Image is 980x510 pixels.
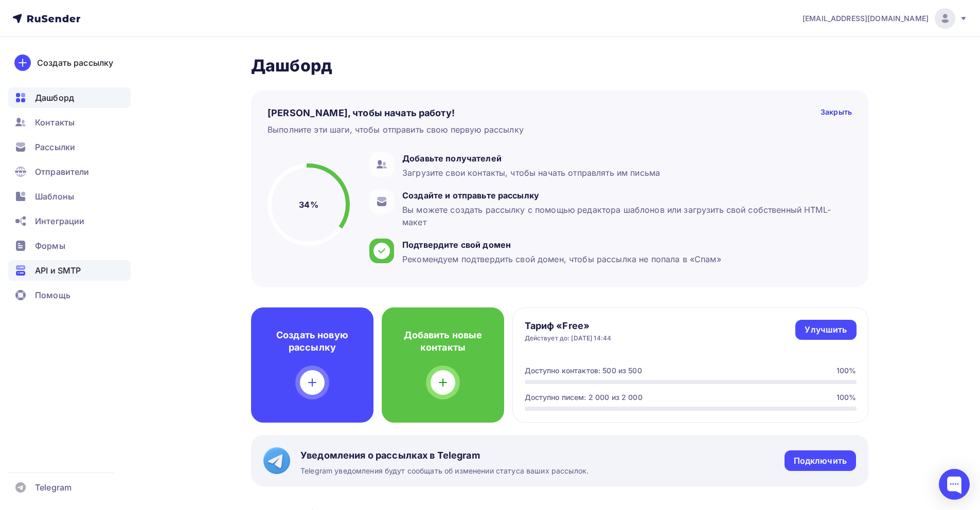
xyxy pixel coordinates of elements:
[398,329,488,354] h4: Добавить новые контакты
[35,141,75,153] span: Рассылки
[35,240,65,252] span: Формы
[300,449,589,462] span: Уведомления о рассылках в Telegram
[525,334,612,342] div: Действует до: [DATE] 14:44
[402,189,847,202] div: Создайте и отправьте рассылку
[37,57,113,69] div: Создать рассылку
[35,264,81,277] span: API и SMTP
[8,112,131,133] a: Контакты
[35,92,74,104] span: Дашборд
[525,320,612,332] h4: Тариф «Free»
[268,107,455,119] h4: [PERSON_NAME], чтобы начать работу!
[525,392,643,403] div: Доступно писем: 2 000 из 2 000
[8,186,131,207] a: Шаблоны
[35,166,90,178] span: Отправители
[35,289,70,301] span: Помощь
[821,107,852,119] div: Закрыть
[251,56,868,76] h2: Дашборд
[35,116,75,129] span: Контакты
[300,466,589,476] span: Telegram уведомления будут сообщать об изменении статуса ваших рассылок.
[402,239,721,251] div: Подтвердите свой домен
[836,392,857,403] div: 100%
[402,253,721,265] div: Рекомендуем подтвердить свой домен, чтобы рассылка не попала в «Спам»
[402,152,660,165] div: Добавьте получателей
[402,167,660,179] div: Загрузите свои контакты, чтобы начать отправлять им письма
[8,87,131,108] a: Дашборд
[35,190,74,203] span: Шаблоны
[8,161,131,182] a: Отправители
[8,137,131,157] a: Рассылки
[803,8,968,29] a: [EMAIL_ADDRESS][DOMAIN_NAME]
[803,13,929,24] span: [EMAIL_ADDRESS][DOMAIN_NAME]
[35,481,72,494] span: Telegram
[299,198,318,211] h5: 34%
[268,123,524,136] div: Выполните эти шаги, чтобы отправить свою первую рассылку
[35,215,84,227] span: Интеграции
[836,366,857,376] div: 100%
[268,329,357,354] h4: Создать новую рассылку
[794,455,847,467] div: Подключить
[525,366,642,376] div: Доступно контактов: 500 из 500
[8,235,131,256] a: Формы
[805,324,847,336] div: Улучшить
[402,204,847,228] div: Вы можете создать рассылку с помощью редактора шаблонов или загрузить свой собственный HTML-макет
